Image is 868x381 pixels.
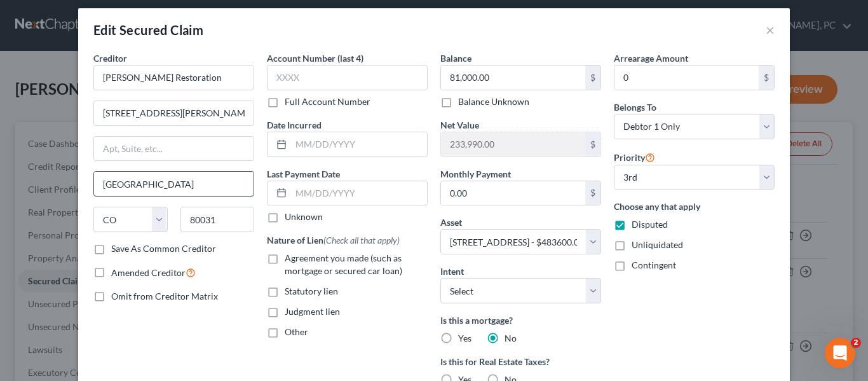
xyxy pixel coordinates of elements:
label: Is this a mortgage? [440,314,601,327]
label: Priority [614,149,655,165]
input: 0.00 [441,181,585,205]
div: $ [585,132,600,156]
span: Yes [458,333,471,343]
label: Date Incurred [267,118,322,132]
span: 2 [851,338,861,348]
label: Is this for Real Estate Taxes? [440,355,601,368]
label: Intent [440,265,464,278]
span: Creditor [93,53,127,64]
label: Balance [440,52,471,65]
input: 0.00 [441,66,585,90]
span: Amended Creditor [111,267,186,278]
input: 0.00 [441,132,585,156]
iframe: Intercom live chat [825,338,855,368]
input: Enter address... [94,101,254,125]
div: Edit Secured Claim [93,21,203,39]
input: XXXX [267,65,428,90]
label: Choose any that apply [614,200,775,213]
label: Nature of Lien [267,233,400,247]
label: Monthly Payment [440,167,511,181]
input: Enter zip... [180,207,255,232]
span: Agreement you made (such as mortgage or secured car loan) [285,253,402,276]
span: Belongs To [614,102,656,113]
span: (Check all that apply) [323,235,400,246]
div: $ [585,66,600,90]
div: $ [759,66,774,90]
input: Search creditor by name... [93,65,254,90]
input: MM/DD/YYYY [291,132,427,156]
label: Net Value [440,118,479,132]
span: Contingent [632,260,676,270]
label: Save As Common Creditor [111,242,216,255]
span: Asset [440,217,462,228]
span: Statutory lien [285,286,338,296]
label: Unknown [285,211,323,223]
span: Disputed [632,219,668,230]
input: Enter city... [94,172,254,196]
label: Full Account Number [285,95,370,108]
label: Balance Unknown [458,95,529,108]
label: Account Number (last 4) [267,52,363,65]
input: 0.00 [614,66,759,90]
span: No [505,333,517,343]
div: $ [585,181,600,205]
span: Omit from Creditor Matrix [111,291,218,301]
span: Other [285,326,308,337]
input: MM/DD/YYYY [291,181,427,205]
span: Unliquidated [632,239,683,250]
button: × [766,22,775,38]
label: Arrearage Amount [614,52,688,65]
span: Judgment lien [285,306,340,317]
label: Last Payment Date [267,167,340,181]
input: Apt, Suite, etc... [94,137,254,161]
